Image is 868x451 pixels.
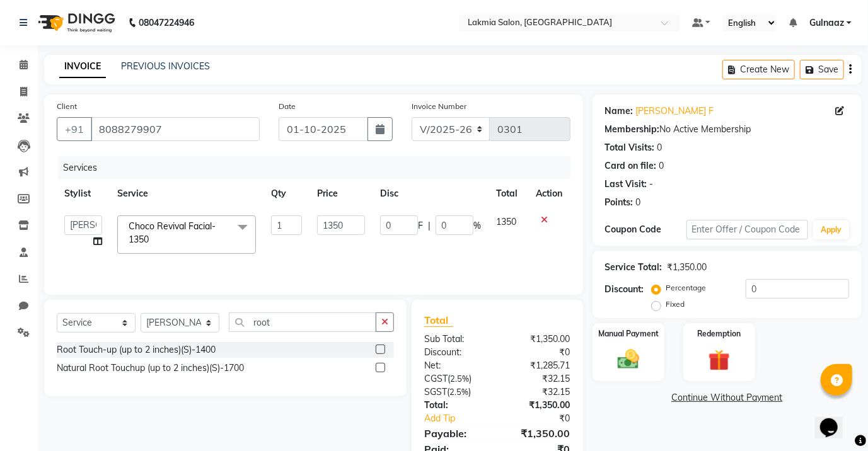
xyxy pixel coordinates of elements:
[424,373,448,384] span: CGST
[511,412,580,425] div: ₹0
[497,346,580,359] div: ₹0
[659,159,664,173] div: 0
[91,117,260,141] input: Search by Name/Mobile/Email/Code
[666,299,685,310] label: Fixed
[702,347,737,374] img: _gift.svg
[497,385,580,399] div: ₹32.15
[497,359,580,372] div: ₹1,285.71
[605,123,660,136] div: Membership:
[415,426,497,441] div: Payable:
[57,101,77,112] label: Client
[110,180,263,208] th: Service
[598,328,659,340] label: Manual Payment
[605,159,657,173] div: Card on file:
[373,180,489,208] th: Disc
[686,220,809,239] input: Enter Offer / Coupon Code
[668,261,707,274] div: ₹1,350.00
[666,282,707,294] label: Percentage
[450,374,469,384] span: 2.5%
[636,105,714,118] a: [PERSON_NAME] F
[497,372,580,385] div: ₹32.15
[57,343,216,357] div: Root Touch-up (up to 2 inches)(S)-1400
[149,234,154,245] a: x
[722,60,795,79] button: Create New
[415,346,497,359] div: Discount:
[415,333,497,346] div: Sub Total:
[57,362,244,375] div: Natural Root Touchup (up to 2 inches)(S)-1700
[473,219,481,232] span: %
[605,261,663,274] div: Service Total:
[605,178,647,191] div: Last Visit:
[121,60,210,72] a: PREVIOUS INVOICES
[424,386,447,397] span: SGST
[32,5,119,40] img: logo
[497,333,580,346] div: ₹1,350.00
[57,117,92,141] button: +91
[497,426,580,441] div: ₹1,350.00
[605,196,634,209] div: Points:
[605,123,849,136] div: No Active Membership
[605,223,686,236] div: Coupon Code
[415,385,497,399] div: ( )
[815,401,855,438] iframe: chat widget
[489,180,529,208] th: Total
[57,180,110,208] th: Stylist
[529,180,570,208] th: Action
[657,141,663,154] div: 0
[449,387,468,397] span: 2.5%
[415,399,497,412] div: Total:
[139,5,194,40] b: 08047224946
[229,312,376,332] input: Search or Scan
[605,141,655,154] div: Total Visits:
[279,101,296,112] label: Date
[129,220,216,245] span: Choco Revival Facial-1350
[650,178,654,191] div: -
[813,220,849,239] button: Apply
[497,399,580,412] div: ₹1,350.00
[418,219,423,232] span: F
[605,105,634,118] div: Name:
[412,101,466,112] label: Invoice Number
[428,219,431,232] span: |
[424,314,453,327] span: Total
[496,216,516,227] span: 1350
[611,347,646,372] img: _cash.svg
[310,180,373,208] th: Price
[415,372,497,385] div: ( )
[800,60,844,79] button: Save
[58,156,580,180] div: Services
[636,196,641,209] div: 0
[59,55,106,78] a: INVOICE
[698,328,741,340] label: Redemption
[263,180,310,208] th: Qty
[605,283,644,296] div: Discount:
[595,391,859,404] a: Continue Without Payment
[415,412,511,425] a: Add Tip
[809,16,844,30] span: Gulnaaz
[415,359,497,372] div: Net:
